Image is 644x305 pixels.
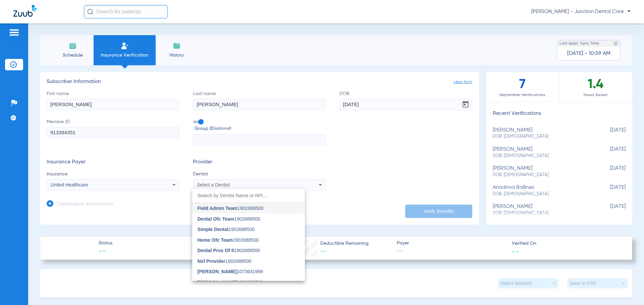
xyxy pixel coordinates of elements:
[198,248,260,253] span: 1902688500
[198,217,260,221] span: 1902688500
[198,259,252,263] span: 1902688500
[198,227,229,232] span: Simple Dental
[198,237,233,243] span: Home Ofc Team
[198,280,263,285] span: 1902688500
[198,248,234,253] span: Dental Pros Of Il
[198,269,237,274] span: [PERSON_NAME]
[198,280,237,285] span: [PERSON_NAME]
[198,238,259,242] span: 1902688500
[198,258,225,264] span: Nsf Provider
[198,227,255,232] span: 1902688500
[198,206,237,211] span: Field Admin Team
[192,189,305,203] input: dropdown search
[198,269,263,274] span: 1073641999
[198,216,234,222] span: Dental Ofc Team
[198,206,264,211] span: 1902688500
